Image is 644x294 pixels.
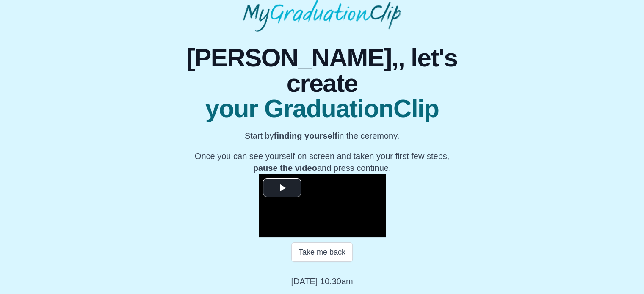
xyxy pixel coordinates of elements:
[161,130,483,142] p: Start by in the ceremony.
[253,163,317,173] b: pause the video
[263,178,301,197] button: Play Video
[274,131,337,140] b: finding yourself
[291,275,353,287] p: [DATE] 10:30am
[161,96,483,121] span: your GraduationClip
[161,45,483,96] span: [PERSON_NAME],, let's create
[161,150,483,174] p: Once you can see yourself on screen and taken your first few steps, and press continue.
[291,242,353,262] button: Take me back
[259,174,386,237] div: Video Player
